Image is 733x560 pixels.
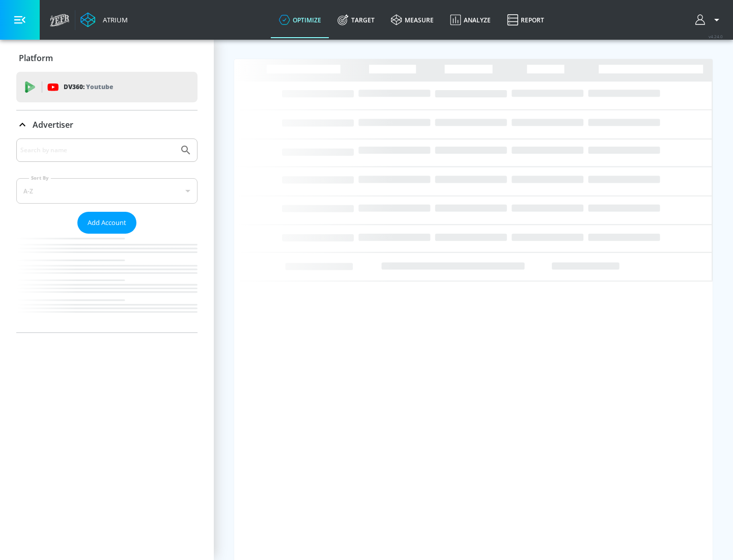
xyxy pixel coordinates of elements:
[16,72,198,102] div: DV360: Youtube
[329,2,383,38] a: Target
[16,110,198,139] div: Advertiser
[88,217,126,229] span: Add Account
[99,15,128,24] div: Atrium
[16,178,198,204] div: A-Z
[16,44,198,72] div: Platform
[16,234,198,332] nav: list of Advertiser
[271,2,329,38] a: optimize
[77,212,136,234] button: Add Account
[80,12,128,27] a: Atrium
[442,2,499,38] a: Analyze
[16,138,198,332] div: Advertiser
[499,2,552,38] a: Report
[86,81,113,92] p: Youtube
[709,34,723,39] span: v 4.24.0
[33,119,73,130] p: Advertiser
[19,52,53,64] p: Platform
[29,175,51,181] label: Sort By
[20,144,175,157] input: Search by name
[383,2,442,38] a: measure
[64,81,113,93] p: DV360:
